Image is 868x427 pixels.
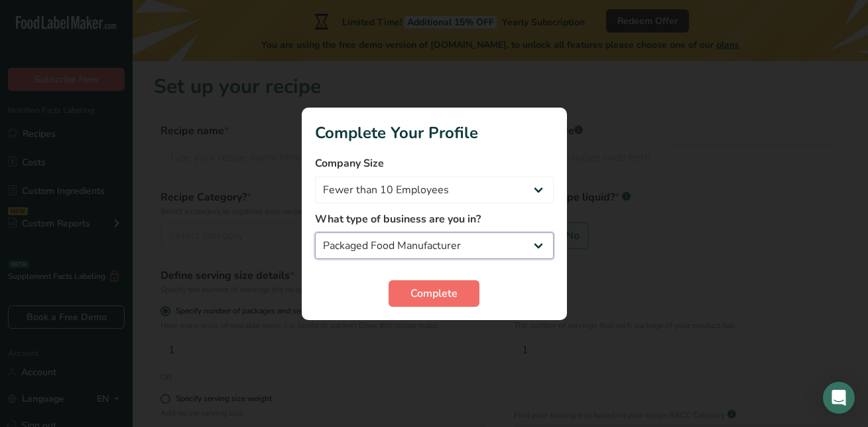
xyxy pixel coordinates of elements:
div: Open Intercom Messenger [823,382,855,414]
label: What type of business are you in? [315,211,554,227]
span: Complete [410,286,458,301]
label: Company Size [315,155,554,171]
h1: Complete Your Profile [315,121,554,145]
button: Complete [389,280,479,307]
